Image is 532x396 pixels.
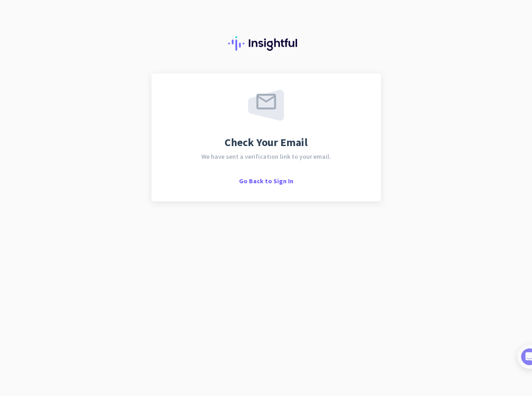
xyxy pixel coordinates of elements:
img: email-sent [248,90,284,121]
span: We have sent a verification link to your email. [201,153,331,160]
span: Go Back to Sign In [239,177,293,185]
img: Insightful [228,36,304,51]
span: Check Your Email [225,137,307,148]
